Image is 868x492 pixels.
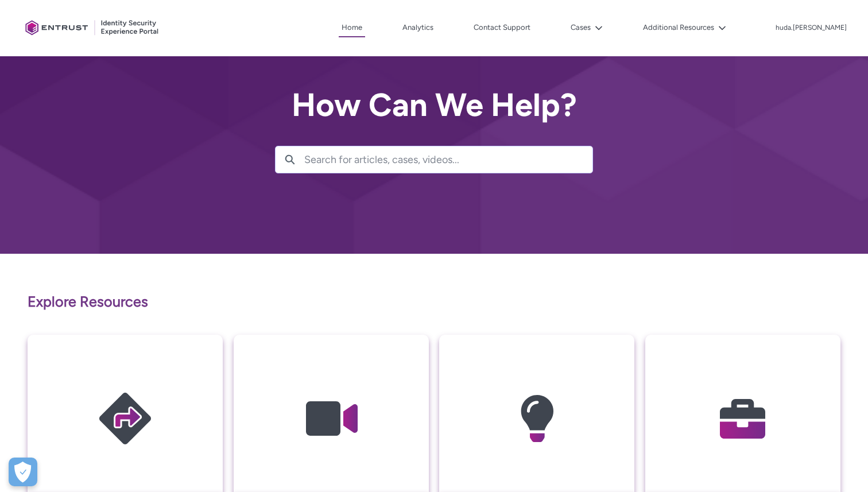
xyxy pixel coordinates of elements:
[482,357,591,481] img: Knowledge Articles
[776,24,847,32] p: huda.[PERSON_NAME]
[775,21,847,33] button: User Profile huda.feroz
[275,87,593,123] h2: How Can We Help?
[277,357,386,481] img: Video Guides
[471,19,533,36] a: Contact Support
[304,146,592,173] input: Search for articles, cases, videos...
[276,146,304,173] button: Search
[9,458,37,486] button: Open Preferences
[568,19,606,36] button: Cases
[339,19,365,37] a: Home
[28,291,840,313] p: Explore Resources
[9,458,37,486] div: Cookie Preferences
[71,357,180,481] img: Getting Started
[400,19,436,36] a: Analytics, opens in new tab
[640,19,729,36] button: Additional Resources
[688,357,797,481] img: My Cases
